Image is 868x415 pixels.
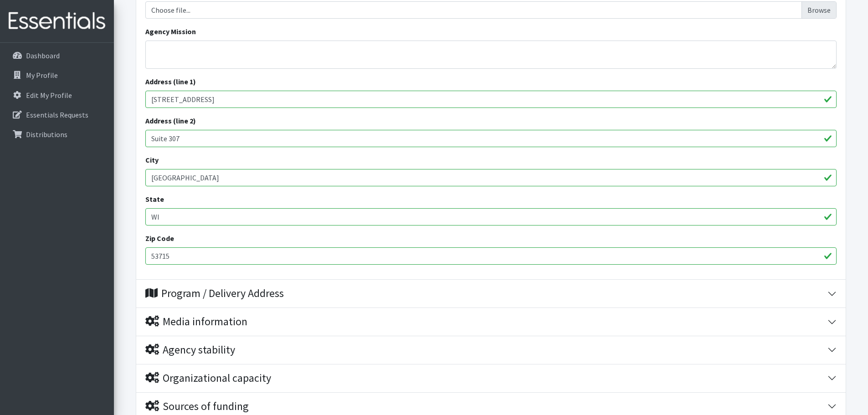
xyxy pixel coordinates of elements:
[4,6,110,36] img: HumanEssentials
[145,372,271,385] div: Organizational capacity
[136,308,846,336] button: Media information
[4,106,110,124] a: Essentials Requests
[145,154,159,165] label: City
[26,51,60,60] p: Dashboard
[4,46,110,65] a: Dashboard
[145,194,164,205] label: State
[145,343,235,357] div: Agency stability
[4,66,110,84] a: My Profile
[145,400,249,413] div: Sources of funding
[145,26,196,37] label: Agency Mission
[136,280,846,307] button: Program / Delivery Address
[26,110,88,119] p: Essentials Requests
[26,91,72,100] p: Edit My Profile
[145,233,174,244] label: Zip Code
[26,71,58,80] p: My Profile
[145,115,196,126] label: Address (line 2)
[145,287,284,300] div: Program / Delivery Address
[136,336,846,364] button: Agency stability
[145,1,837,19] label: Choose file...
[136,364,846,392] button: Organizational capacity
[145,315,247,328] div: Media information
[4,86,110,104] a: Edit My Profile
[145,76,196,87] label: Address (line 1)
[26,130,67,139] p: Distributions
[4,125,110,143] a: Distributions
